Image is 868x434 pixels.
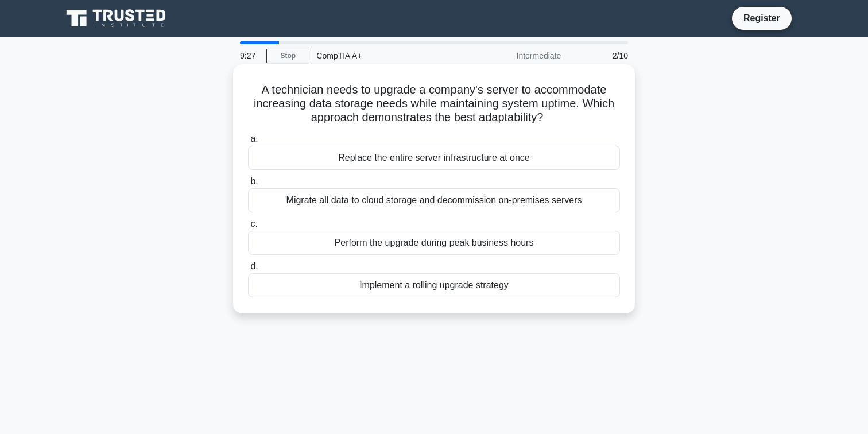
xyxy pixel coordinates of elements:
[309,44,467,67] div: CompTIA A+
[250,261,258,271] span: d.
[248,273,620,297] div: Implement a rolling upgrade strategy
[248,146,620,170] div: Replace the entire server infrastructure at once
[568,44,635,67] div: 2/10
[250,176,258,186] span: b.
[247,83,621,125] h5: A technician needs to upgrade a company's server to accommodate increasing data storage needs whi...
[248,188,620,212] div: Migrate all data to cloud storage and decommission on-premises servers
[233,44,266,67] div: 9:27
[250,134,258,144] span: a.
[266,49,309,63] a: Stop
[250,219,257,228] span: c.
[467,44,568,67] div: Intermediate
[248,231,620,255] div: Perform the upgrade during peak business hours
[737,11,787,25] a: Register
